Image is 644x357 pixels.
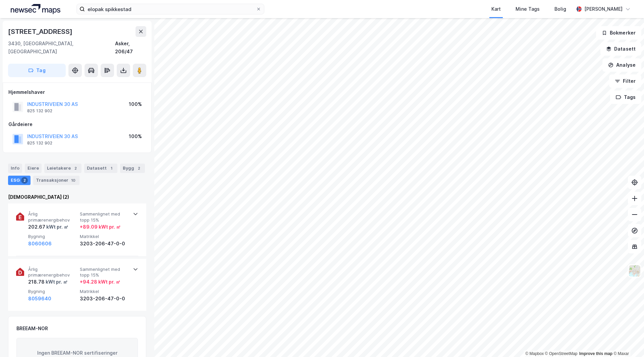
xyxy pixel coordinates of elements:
button: 8059640 [28,295,51,303]
div: 2 [72,165,79,172]
img: logo.a4113a55bc3d86da70a041830d287a7e.svg [11,4,60,14]
img: Z [628,264,641,277]
div: Bolig [554,5,566,13]
button: Filter [609,74,641,88]
button: Datasett [600,42,641,56]
button: Tag [8,64,66,77]
div: 3430, [GEOGRAPHIC_DATA], [GEOGRAPHIC_DATA] [8,40,115,56]
div: + 94.28 kWt pr. ㎡ [80,278,120,286]
div: Gårdeiere [8,120,146,128]
div: BREEAM-NOR [16,324,48,333]
span: Bygning [28,234,77,239]
a: OpenStreetMap [545,351,578,356]
div: Bygg [120,164,145,173]
span: Matrikkel [80,234,129,239]
div: Mine Tags [516,5,540,13]
div: 825 132 902 [27,108,52,114]
div: Transaksjoner [33,176,79,185]
button: 8060606 [28,240,52,248]
span: Sammenlignet med topp 15% [80,211,129,223]
div: ESG [8,176,31,185]
div: kWt pr. ㎡ [45,278,68,286]
div: 2 [136,165,142,172]
div: 2 [21,177,28,184]
div: 3203-206-47-0-0 [80,240,129,248]
div: [PERSON_NAME] [584,5,623,13]
div: Eiere [25,164,42,173]
div: Asker, 206/47 [115,40,146,56]
div: 100% [129,132,142,140]
div: Datasett [84,164,117,173]
div: [STREET_ADDRESS] [8,26,74,37]
div: [DEMOGRAPHIC_DATA] (2) [8,193,146,201]
div: 218.78 [28,278,68,286]
iframe: Chat Widget [610,325,644,357]
div: kWt pr. ㎡ [45,223,68,231]
div: + 89.09 kWt pr. ㎡ [80,223,121,231]
div: 100% [129,100,142,108]
button: Analyse [602,58,641,72]
button: Bokmerker [596,26,641,40]
div: 825 132 902 [27,140,52,146]
span: Bygning [28,289,77,294]
div: 1 [108,165,115,172]
span: Matrikkel [80,289,129,294]
div: Info [8,164,22,173]
div: Kontrollprogram for chat [610,325,644,357]
div: Leietakere [44,164,82,173]
span: Sammenlignet med topp 15% [80,266,129,278]
div: 3203-206-47-0-0 [80,295,129,303]
div: Kart [491,5,501,13]
div: 202.67 [28,223,68,231]
span: Årlig primærenergibehov [28,211,77,223]
div: Hjemmelshaver [8,88,146,96]
span: Årlig primærenergibehov [28,266,77,278]
a: Improve this map [579,351,612,356]
a: Mapbox [525,351,544,356]
button: Tags [610,91,641,104]
input: Søk på adresse, matrikkel, gårdeiere, leietakere eller personer [85,4,256,14]
div: 10 [70,177,77,184]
